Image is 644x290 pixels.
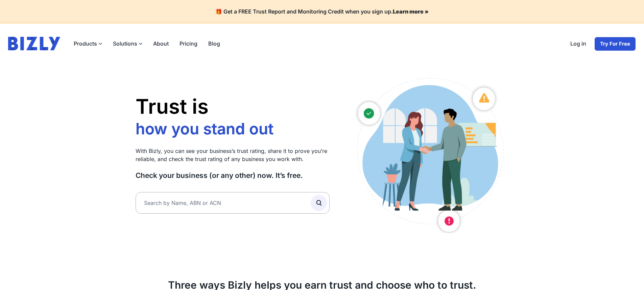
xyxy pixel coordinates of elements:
h4: 🎁 Get a FREE Trust Report and Monitoring Credit when you sign up. [8,8,636,15]
img: bizly_logo.svg [8,37,60,50]
a: Log in [565,37,592,51]
span: Trust is [136,94,209,118]
a: About [148,37,174,50]
a: Blog [203,37,225,50]
a: Learn more » [393,8,429,15]
li: how you grow [136,134,277,154]
label: Products [68,37,108,50]
label: Solutions [108,37,148,50]
input: Search by Name, ABN or ACN [136,192,330,214]
a: Try For Free [594,37,636,51]
li: who you work with [136,115,277,134]
h3: Check your business (or any other) now. It’s free. [136,171,330,180]
p: With Bizly, you can see your business’s trust rating, share it to prove you’re reliable, and chec... [136,147,330,163]
img: Australian small business owners illustration [350,75,508,233]
a: Pricing [174,37,203,50]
